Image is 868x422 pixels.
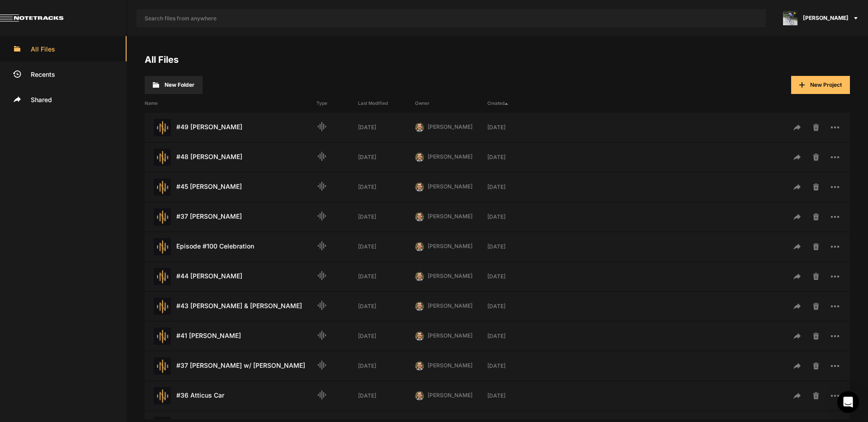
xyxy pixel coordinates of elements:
div: Name [145,100,316,107]
div: [DATE] [358,392,415,400]
span: [PERSON_NAME] [428,243,472,249]
img: star-track.png [154,119,171,136]
span: [PERSON_NAME] [428,362,472,369]
img: 424769395311cb87e8bb3f69157a6d24 [415,183,424,192]
mat-icon: Audio [316,330,327,341]
img: 424769395311cb87e8bb3f69157a6d24 [415,302,424,311]
img: star-track.png [154,357,171,375]
span: [PERSON_NAME] [428,272,472,279]
div: #37 [PERSON_NAME] [145,208,316,225]
div: [DATE] [487,153,544,161]
img: star-track.png [154,149,171,166]
div: [DATE] [358,243,415,251]
img: 424769395311cb87e8bb3f69157a6d24 [415,361,424,370]
img: 424769395311cb87e8bb3f69157a6d24 [415,212,424,221]
img: ACg8ocLxXzHjWyafR7sVkIfmxRufCxqaSAR27SDjuE-ggbMy1qqdgD8=s96-c [783,11,797,25]
mat-icon: Audio [316,270,327,281]
span: [PERSON_NAME] [428,123,472,130]
button: New Folder [145,76,203,94]
img: 424769395311cb87e8bb3f69157a6d24 [415,153,424,162]
div: [DATE] [487,123,544,131]
div: [DATE] [487,272,544,281]
img: star-track.png [154,387,171,404]
div: Type [316,100,358,107]
div: Open Intercom Messenger [837,391,859,413]
div: [DATE] [358,213,415,221]
img: 424769395311cb87e8bb3f69157a6d24 [415,242,424,251]
span: [PERSON_NAME] [428,392,472,399]
div: #48 [PERSON_NAME] [145,149,316,166]
mat-icon: Audio [316,240,327,251]
div: [DATE] [358,153,415,161]
img: 424769395311cb87e8bb3f69157a6d24 [415,332,424,341]
mat-icon: Audio [316,151,327,162]
button: New Project [791,76,850,94]
div: [DATE] [358,272,415,281]
div: #44 [PERSON_NAME] [145,268,316,285]
span: [PERSON_NAME] [428,302,472,309]
span: [PERSON_NAME] [428,183,472,190]
div: [DATE] [358,123,415,131]
div: [DATE] [487,243,544,251]
img: 424769395311cb87e8bb3f69157a6d24 [415,123,424,132]
img: star-track.png [154,268,171,285]
mat-icon: Audio [316,211,327,221]
div: #36 Atticus Car [145,387,316,404]
div: [DATE] [487,332,544,340]
div: [DATE] [487,392,544,400]
div: [DATE] [358,302,415,310]
div: [DATE] [358,183,415,191]
img: 424769395311cb87e8bb3f69157a6d24 [415,272,424,281]
div: [DATE] [487,302,544,310]
div: #49 [PERSON_NAME] [145,119,316,136]
span: [PERSON_NAME] [428,213,472,220]
div: #45 [PERSON_NAME] [145,178,316,196]
mat-icon: Audio [316,389,327,400]
div: Owner [415,100,487,107]
span: [PERSON_NAME] [428,332,472,339]
div: [DATE] [487,362,544,370]
img: 424769395311cb87e8bb3f69157a6d24 [415,391,424,400]
div: [DATE] [358,362,415,370]
div: Last Modified [358,100,415,107]
img: star-track.png [154,178,171,196]
div: [DATE] [487,183,544,191]
span: [PERSON_NAME] [428,153,472,160]
img: star-track.png [154,328,171,345]
div: #41 [PERSON_NAME] [145,328,316,345]
div: Episode #100 Celebration [145,238,316,255]
div: #37 [PERSON_NAME] w/ [PERSON_NAME] [145,357,316,375]
mat-icon: Audio [316,181,327,192]
span: New Project [810,81,842,88]
a: All Files [145,54,179,65]
mat-icon: Audio [316,121,327,132]
div: #43 [PERSON_NAME] & [PERSON_NAME] [145,298,316,315]
mat-icon: Audio [316,300,327,311]
img: star-track.png [154,208,171,225]
div: [DATE] [487,213,544,221]
img: star-track.png [154,238,171,255]
mat-icon: Audio [316,360,327,370]
img: star-track.png [154,298,171,315]
div: [DATE] [358,332,415,340]
span: [PERSON_NAME] [803,14,849,22]
div: Created [487,100,544,107]
input: Search files from anywhere [137,9,766,27]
